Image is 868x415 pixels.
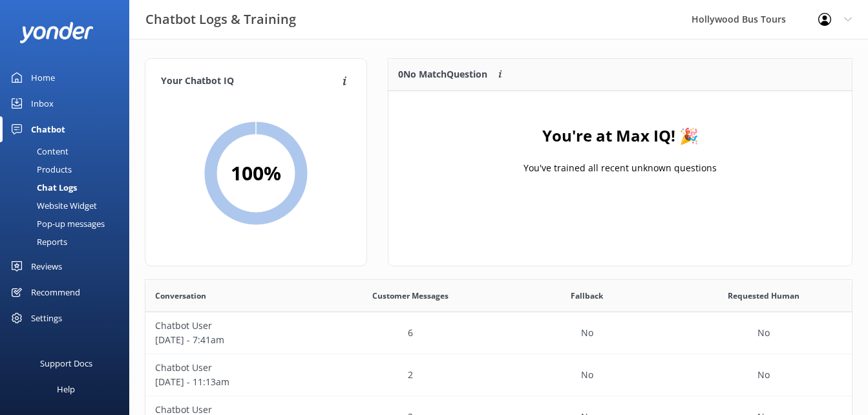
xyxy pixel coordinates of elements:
h4: You're at Max IQ! 🎉 [542,123,698,148]
div: Support Docs [40,350,92,376]
p: 0 No Match Question [398,67,487,81]
div: Website Widget [8,197,97,215]
div: Home [31,65,55,90]
div: row [145,354,852,396]
span: Fallback [571,290,603,302]
p: Chatbot User [155,361,312,375]
a: Products [8,160,129,178]
p: No [757,368,770,382]
p: [DATE] - 11:13am [155,375,312,389]
h4: Your Chatbot IQ [161,74,339,89]
p: 2 [408,368,413,382]
span: Conversation [155,290,206,302]
div: Chat Logs [8,178,77,197]
span: Customer Messages [372,290,449,302]
div: Content [8,142,69,160]
div: Settings [31,305,62,331]
div: Reports [8,233,67,251]
p: Chatbot User [155,319,312,333]
div: Reviews [31,253,62,279]
h3: Chatbot Logs & Training [145,9,296,30]
div: Recommend [31,279,80,305]
span: Requested Human [728,290,799,302]
p: You've trained all recent unknown questions [524,161,717,175]
img: yonder-white-logo.png [19,22,94,43]
p: [DATE] - 7:41am [155,333,312,347]
div: Chatbot [31,116,65,142]
div: Help [57,376,75,402]
div: Pop-up messages [8,215,105,233]
a: Reports [8,233,129,251]
h2: 100 % [231,158,281,189]
div: Inbox [31,90,54,116]
a: Content [8,142,129,160]
a: Chat Logs [8,178,129,197]
p: No [757,326,770,340]
div: grid [388,91,852,220]
a: Website Widget [8,197,129,215]
div: row [145,312,852,354]
a: Pop-up messages [8,215,129,233]
p: No [581,326,593,340]
p: 6 [408,326,413,340]
p: No [581,368,593,382]
div: Products [8,160,72,178]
